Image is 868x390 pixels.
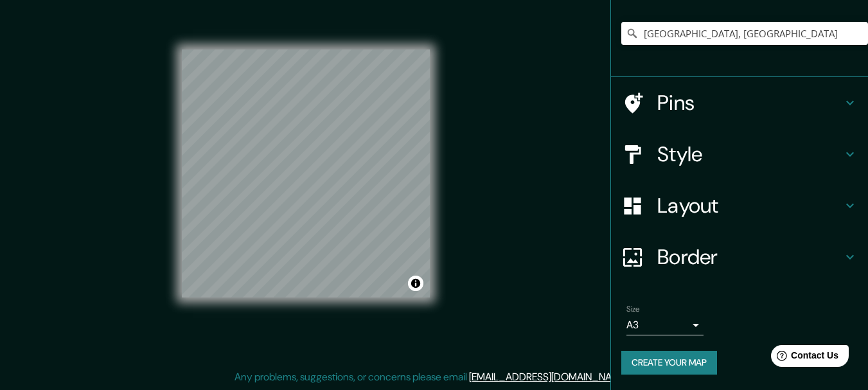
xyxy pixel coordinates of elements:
[621,351,717,375] button: Create your map
[408,276,423,291] button: Toggle attribution
[754,340,854,376] iframe: Help widget launcher
[182,49,430,297] canvas: Map
[621,22,868,45] input: Pick your city or area
[657,90,842,116] h4: Pins
[626,315,704,335] div: A3
[235,369,630,385] p: Any problems, suggestions, or concerns please email .
[611,77,868,129] div: Pins
[657,141,842,167] h4: Style
[657,193,842,218] h4: Layout
[611,231,868,283] div: Border
[611,129,868,180] div: Style
[611,180,868,231] div: Layout
[469,370,628,384] a: [EMAIL_ADDRESS][DOMAIN_NAME]
[626,304,640,315] label: Size
[657,244,842,270] h4: Border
